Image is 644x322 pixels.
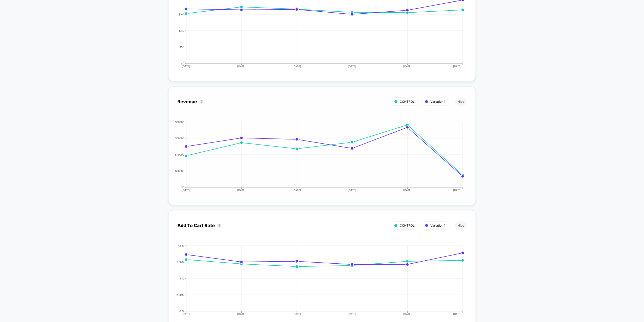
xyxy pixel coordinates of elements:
[181,62,184,65] tspan: $0
[199,100,204,104] button: ?
[175,169,184,172] tspan: $20000
[182,65,190,68] tspan: [DATE]
[179,29,184,32] tspan: $110
[175,120,184,123] tspan: $80000
[293,312,301,315] tspan: [DATE]
[217,224,221,228] button: ?
[181,186,184,189] tspan: $0
[455,221,467,230] button: Hide
[178,244,184,247] tspan: 10 %
[453,65,461,68] tspan: [DATE]
[172,121,462,196] div: REVENUE
[179,277,184,280] tspan: 5 %
[293,65,301,68] tspan: [DATE]
[430,100,445,103] span: Variation 1
[455,97,467,106] button: Hide
[182,189,190,192] tspan: [DATE]
[403,312,412,315] tspan: [DATE]
[179,13,184,16] tspan: $165
[175,153,184,156] tspan: $40000
[453,189,461,192] tspan: [DATE]
[348,65,356,68] tspan: [DATE]
[430,224,445,227] span: Variation 1
[453,312,461,315] tspan: [DATE]
[348,189,356,192] tspan: [DATE]
[175,136,184,139] tspan: $60000
[172,244,462,320] div: ADD_TO_CART_RATE
[348,312,356,315] tspan: [DATE]
[237,312,246,315] tspan: [DATE]
[403,189,412,192] tspan: [DATE]
[403,65,412,68] tspan: [DATE]
[237,189,246,192] tspan: [DATE]
[180,45,184,48] tspan: $55
[400,100,415,103] span: CONTROL
[177,260,184,263] tspan: 7.50%
[237,65,246,68] tspan: [DATE]
[293,189,301,192] tspan: [DATE]
[182,312,190,315] tspan: [DATE]
[400,224,415,227] span: CONTROL
[179,309,184,312] tspan: 0 %
[176,293,184,296] tspan: 2.50%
